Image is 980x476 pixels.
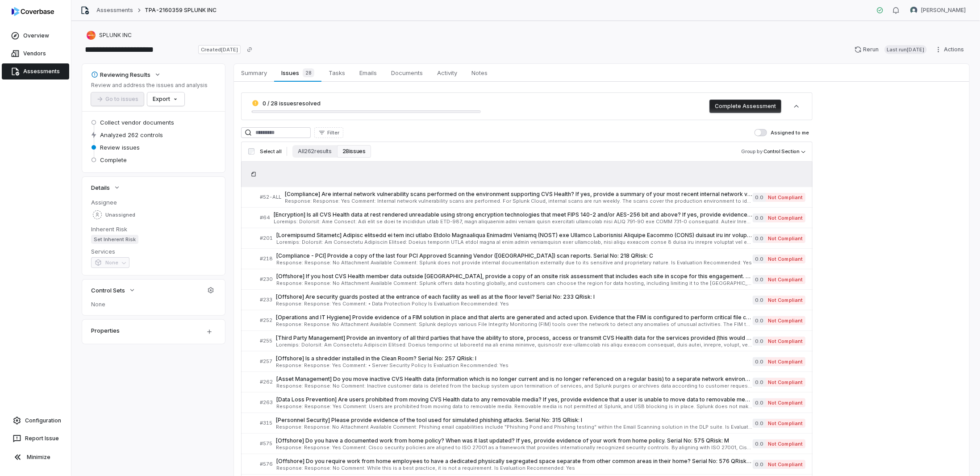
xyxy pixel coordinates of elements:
[260,454,805,474] a: #576[Offshore] Do you require work from home employees to have a dedicated physically segregated ...
[260,235,273,242] span: # 201
[276,445,753,450] span: Response: Response: Yes Comment: Cisco security policies are aligned to ISO 27001 as a framework ...
[260,392,805,413] a: #263[Data Loss Prevention] Are users prohibited from moving CVS Health data to any removable medi...
[766,255,805,263] span: Not Compliant
[276,384,753,388] span: Response: Response: No Comment: Inactive customer data is deleted from the backup system upon ter...
[274,211,753,218] span: [Encryption] Is all CVS Health data at rest rendered unreadable using strong encryption technolog...
[753,234,766,243] span: 0.0
[753,296,766,305] span: 0.0
[276,355,753,362] span: [Offshore] Is a shredder installed in the Clean Room? Serial No: 257 QRisk: I
[276,425,753,430] span: Response: Response: No Attachment Available Comment: Phishing email capabilities include "Phishin...
[88,282,138,298] button: Control Sets
[276,417,753,424] span: [Personnel Security] Please provide evidence of the tool used for simulated phishing attacks. Ser...
[260,358,272,365] span: # 257
[327,129,339,136] span: Filter
[766,439,805,448] span: Not Compliant
[260,296,272,303] span: # 233
[260,440,272,447] span: # 575
[263,100,321,107] span: 0 / 28 issues resolved
[238,67,271,79] span: Summary
[4,413,67,429] a: Configuration
[753,316,766,325] span: 0.0
[932,43,969,56] button: Actions
[276,252,753,259] span: [Compliance - PCI] Provide a copy of the last four PCI Approved Scanning Vendor ([GEOGRAPHIC_DATA...
[260,461,273,468] span: # 576
[91,225,216,233] dt: Inherent Risk
[468,67,491,79] span: Notes
[766,357,805,366] span: Not Compliant
[766,460,805,469] span: Not Compliant
[766,213,805,222] span: Not Compliant
[100,156,127,164] span: Complete
[260,269,805,289] a: #230[Offshore] If you host CVS Health member data outside [GEOGRAPHIC_DATA], provide a copy of an...
[260,434,805,454] a: #575[Offshore] Do you have a documented work from home policy? When was it last updated? If yes, ...
[91,198,216,206] dt: Assignee
[260,194,281,200] span: # 52-ALL
[84,27,134,43] button: https://splunk.com/SPLUNK INC
[753,439,766,448] span: 0.0
[2,46,69,62] a: Vendors
[303,68,314,77] span: 28
[260,249,805,269] a: #218[Compliance - PCI] Provide a copy of the last four PCI Approved Scanning Vendor ([GEOGRAPHIC_...
[285,199,753,204] span: Response: Response: Yes Comment: Internal network vulnerability scans are performed. For Splunk C...
[276,342,753,347] span: Loremips: Dolorsit: Am Consectetu Adipiscin Elitsed: Doeius temporinc ut laboreetd ma ali enima m...
[337,145,371,158] button: 28 issues
[276,334,753,342] span: [Third Party Management] Provide an inventory of all third parties that have the ability to store...
[766,234,805,243] span: Not Compliant
[91,82,208,89] p: Review and address the issues and analysis
[276,363,753,368] span: Response: Response: Yes Comment: • Server Security Policy Is Evaluation Recommended: Yes
[276,322,753,327] span: Response: Response: No Attachment Available Comment: Splunk deploys various File Integrity Monito...
[709,100,781,113] button: Complete Assessment
[100,118,174,126] span: Collect vendor documents
[276,301,753,306] span: Response: Response: Yes Comment: • Data Protection Policy Is Evaluation Recommended: Yes
[260,338,272,344] span: # 255
[91,301,216,308] span: None
[292,145,337,158] button: All 262 results
[753,337,766,346] span: 0.0
[434,67,461,79] span: Activity
[742,148,763,154] span: Group by
[276,240,753,245] span: Loremips: Dolorsit: Am Consectetu Adipiscin Elitsed: Doeius temporin UTLA etdol magna al enim adm...
[766,378,805,387] span: Not Compliant
[248,148,254,154] input: Select all
[260,399,273,406] span: # 263
[276,281,753,286] span: Response: Response: No Attachment Available Comment: Splunk offers data hosting globally, and cus...
[260,276,273,283] span: # 230
[753,398,766,407] span: 0.0
[278,67,317,79] span: Issues
[260,255,273,262] span: # 218
[285,191,753,198] span: [Compliance] Are internal network vulnerability scans performed on the environment supporting CVS...
[91,184,110,192] span: Details
[766,337,805,346] span: Not Compliant
[755,129,767,136] button: Assigned to me
[766,193,805,202] span: Not Compliant
[198,45,240,54] span: Created [DATE]
[260,214,270,221] span: # 64
[314,127,343,138] button: Filter
[274,219,753,224] span: Loremips: Dolorsit: Ame Consect: Adi elit se doei te incididun utlab ETD-987, magn aliquaenim adm...
[260,290,805,310] a: #233[Offshore] Are security guards posted at the entrance of each facility as well as at the floo...
[884,45,927,54] span: Last run [DATE]
[276,314,753,321] span: [Operations and IT Hygiene] Provide evidence of a FIM solution in place and that alerts are gener...
[88,180,123,196] button: Details
[356,67,380,79] span: Emails
[88,67,164,83] button: Reviewing Results
[12,7,54,16] img: logo-D7KZi-bG.svg
[276,232,753,239] span: [Loremipsumd Sitametc] Adipisc elitsedd ei tem inci utlabo Etdolo Magnaaliqua Enimadmi Veniamq (N...
[147,92,184,106] button: Export
[260,317,272,324] span: # 252
[388,67,426,79] span: Documents
[4,430,67,447] button: Report Issue
[260,413,805,433] a: #315[Personnel Security] Please provide evidence of the tool used for simulated phishing attacks....
[766,275,805,284] span: Not Compliant
[753,460,766,469] span: 0.0
[260,148,281,155] span: Select all
[260,420,272,426] span: # 315
[260,208,805,228] a: #64[Encryption] Is all CVS Health data at rest rendered unreadable using strong encryption techno...
[91,286,125,294] span: Control Sets
[100,143,140,151] span: Review issues
[766,398,805,407] span: Not Compliant
[276,376,753,383] span: [Asset Management] Do you move inactive CVS Health data (information which is no longer current a...
[753,193,766,202] span: 0.0
[105,212,135,218] span: Unassigned
[276,396,753,403] span: [Data Loss Prevention] Are users prohibited from moving CVS Health data to any removable media? I...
